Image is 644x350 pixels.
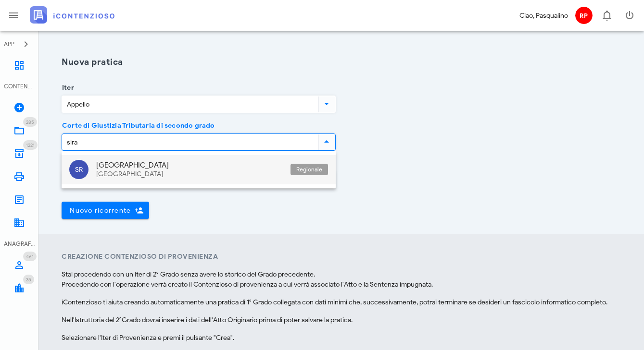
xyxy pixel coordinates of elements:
[572,4,595,27] button: RP
[96,170,283,179] div: [GEOGRAPHIC_DATA]
[62,269,621,290] p: Stai procedendo con un Iter di 2° Grado senza avere lo storico del Grado precedente. Procedendo c...
[96,161,283,169] div: [GEOGRAPHIC_DATA]
[62,134,316,150] input: Corte di Giustizia Tributaria di secondo grado
[30,6,114,24] img: logo-text-2x.png
[62,297,621,307] p: iContenzioso ti aiuta creando automaticamente una pratica di 1° Grado collegata con dati minimi c...
[575,7,593,24] span: RP
[59,159,139,169] label: Ricorrenti della pratica
[296,164,322,175] span: Regionale
[26,277,31,283] span: 35
[26,253,34,260] span: 461
[519,11,568,21] div: Ciao, Pasqualino
[59,121,215,131] label: Corte di Giustizia Tributaria di secondo grado
[23,117,37,127] span: Distintivo
[62,96,316,112] input: Iter
[595,4,618,27] button: Distintivo
[26,119,34,125] span: 285
[26,142,35,148] span: 1221
[59,83,74,93] label: Iter
[62,202,149,219] button: Nuovo ricorrente
[23,275,34,284] span: Distintivo
[69,206,131,215] span: Nuovo ricorrente
[4,82,35,91] div: CONTENZIOSO
[23,252,37,261] span: Distintivo
[62,252,621,262] h4: Creazione Contenzioso di provenienza
[69,160,88,179] div: SR
[62,56,621,69] h1: Nuova pratica
[23,140,38,150] span: Distintivo
[62,333,621,343] p: Selezionare l'Iter di Provenienza e premi il pulsante "Crea".
[4,240,35,248] div: ANAGRAFICA
[62,315,621,325] p: Nell'Istruttoria del 2°Grado dovrai inserire i dati dell'Atto Originario prima di poter salvare l...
